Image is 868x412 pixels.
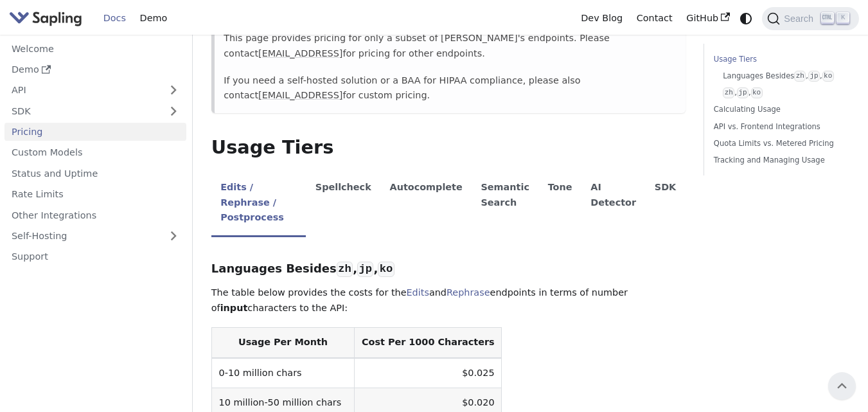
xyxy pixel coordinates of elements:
[679,8,736,28] a: GitHub
[96,8,133,28] a: Docs
[574,8,629,28] a: Dev Blog
[581,171,646,237] li: AI Detector
[211,171,306,237] li: Edits / Rephrase / Postprocess
[4,81,161,100] a: API
[161,102,186,120] button: Expand sidebar category 'SDK'
[822,71,834,82] code: ko
[4,143,186,162] a: Custom Models
[4,206,186,224] a: Other Integrations
[258,48,342,58] a: [EMAIL_ADDRESS]
[714,154,845,166] a: Tracking and Managing Usage
[837,12,849,24] kbd: K
[306,171,380,237] li: Spellcheck
[224,31,676,62] p: This page provides pricing for only a subset of [PERSON_NAME]'s endpoints. Please contact for pri...
[780,13,821,24] span: Search
[211,358,354,388] td: 0-10 million chars
[9,9,82,28] img: Sapling.ai
[808,71,820,82] code: jp
[133,8,174,28] a: Demo
[751,87,763,98] code: ko
[357,262,373,277] code: jp
[714,53,845,66] a: Usage Tiers
[645,171,685,237] li: SDK
[538,171,581,237] li: Tone
[4,164,186,183] a: Status and Uptime
[161,81,186,100] button: Expand sidebar category 'API'
[378,262,394,277] code: ko
[723,87,734,98] code: zh
[4,247,186,266] a: Support
[714,121,845,133] a: API vs. Frontend Integrations
[4,227,186,246] a: Self-Hosting
[220,303,248,313] strong: input
[211,285,686,316] p: The table below provides the costs for the and endpoints in terms of number of characters to the ...
[737,9,756,28] button: Switch between dark and light mode (currently system mode)
[224,73,676,104] p: If you need a self-hosted solution or a BAA for HIPAA compliance, please also contact for custom ...
[4,60,186,79] a: Demo
[4,39,186,58] a: Welcome
[794,71,806,82] code: zh
[714,138,845,150] a: Quota Limits vs. Metered Pricing
[714,103,845,116] a: Calculating Usage
[723,70,840,82] a: Languages Besideszh,jp,ko
[723,87,840,99] a: zh,jp,ko
[380,171,472,237] li: Autocomplete
[9,9,87,28] a: Sapling.ai
[4,102,161,120] a: SDK
[4,123,186,141] a: Pricing
[472,171,538,237] li: Semantic Search
[211,136,686,159] h2: Usage Tiers
[828,372,856,400] button: Scroll back to top
[211,328,354,358] th: Usage Per Month
[407,287,429,298] a: Edits
[355,358,502,388] td: $0.025
[355,328,502,358] th: Cost Per 1000 Characters
[211,262,686,276] h3: Languages Besides , ,
[630,8,680,28] a: Contact
[762,7,858,30] button: Search (Ctrl+K)
[258,90,342,100] a: [EMAIL_ADDRESS]
[447,287,490,298] a: Rephrase
[737,87,748,98] code: jp
[337,262,353,277] code: zh
[4,185,186,204] a: Rate Limits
